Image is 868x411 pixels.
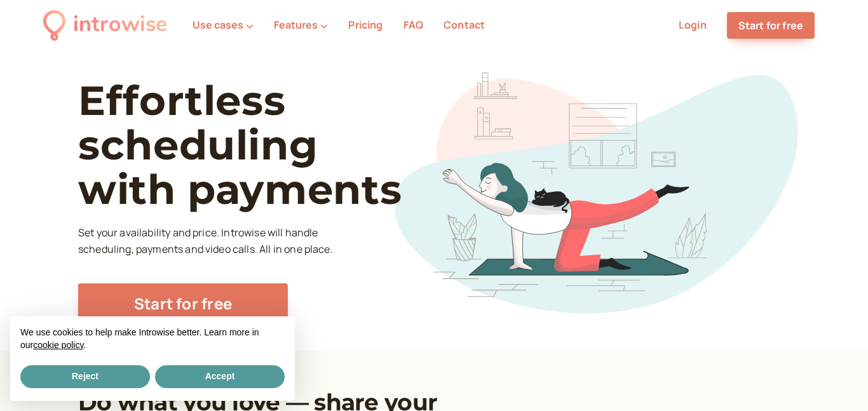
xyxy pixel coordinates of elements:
p: Set your availability and price. Introwise will handle scheduling, payments and video calls. All ... [78,225,336,258]
button: Features [274,19,328,30]
a: Login [679,18,707,32]
button: Use cases [193,19,254,30]
a: Contact [444,18,485,32]
a: introwise [43,8,167,43]
a: cookie policy [33,340,83,350]
a: Pricing [348,18,383,32]
a: Start for free [78,283,288,324]
div: We use cookies to help make Introwise better. Learn more in our . [10,316,295,363]
a: Start for free [727,12,815,39]
button: Accept [155,365,285,388]
iframe: Chat Widget [804,350,868,411]
h1: Effortless scheduling with payments [78,78,447,212]
a: FAQ [403,18,423,32]
div: introwise [73,8,167,43]
button: Reject [20,365,150,388]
